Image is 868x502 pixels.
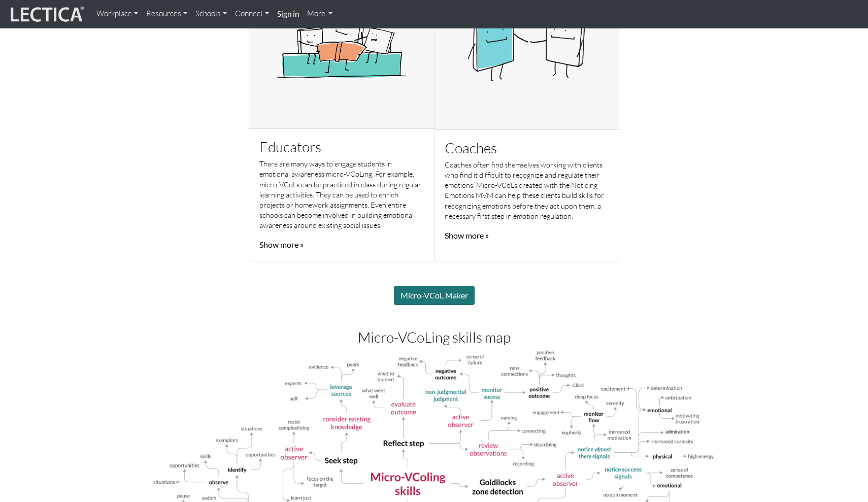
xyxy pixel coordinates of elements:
[8,5,84,24] img: lecticalive
[394,286,475,305] a: Micro-VCoL Maker
[152,329,716,345] h3: Micro-VCoLing skills map
[445,140,609,156] h3: Coaches
[142,4,191,24] a: Resources
[231,4,273,24] a: Connect
[445,230,489,240] a: Show more »
[92,4,142,24] a: Workplace
[445,160,609,221] p: Coaches often find themselves working with clients who find it difficult to recognize and regulat...
[259,139,424,155] h3: Educators
[191,4,231,24] a: Schools
[303,4,337,24] a: More
[273,4,303,24] a: Sign in
[277,9,299,18] strong: Sign in
[259,159,424,230] p: There are many ways to engage students in emotional awareness micro-VCoLing. For example, micro-V...
[259,240,304,249] a: Show more »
